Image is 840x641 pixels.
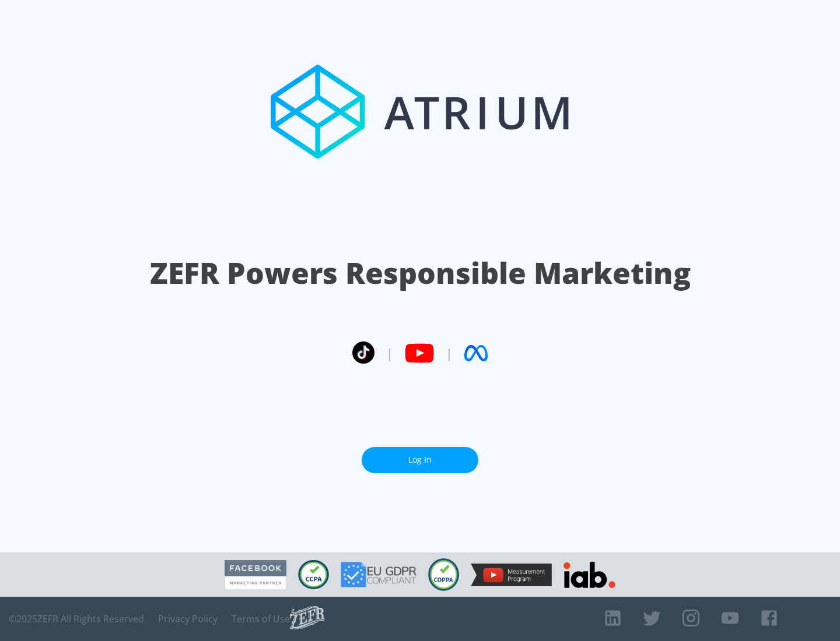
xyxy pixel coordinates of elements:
a: Log In [362,447,478,473]
img: IAB [563,562,615,588]
img: COPPA Compliant [428,558,459,591]
a: Terms of Use [232,613,290,625]
span: © 2025 ZEFR All Rights Reserved [9,613,144,625]
img: YouTube Measurement Program [471,563,552,586]
img: CCPA Compliant [298,560,329,589]
span: | [386,344,393,362]
img: GDPR Compliant [341,562,416,587]
span: | [446,344,453,362]
img: Facebook Marketing Partner [225,560,286,590]
a: Privacy Policy [158,613,218,625]
h1: ZEFR Powers Responsible Marketing [150,253,691,293]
